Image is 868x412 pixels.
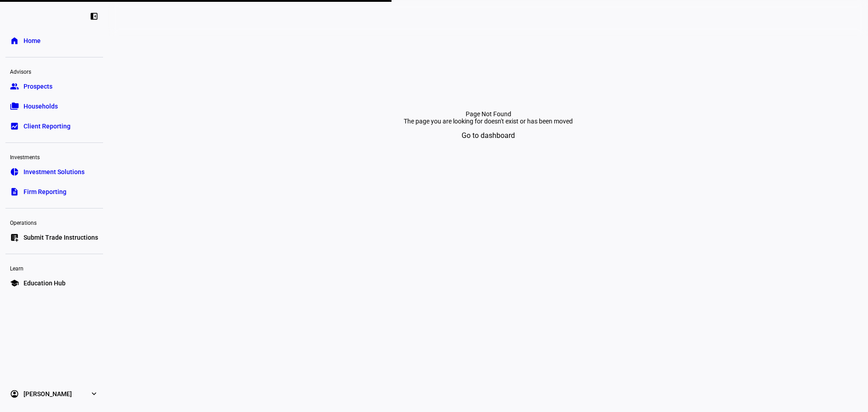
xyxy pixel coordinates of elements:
[5,97,103,115] a: folder_copyHouseholds
[119,110,857,118] div: Page Not Found
[10,389,19,398] eth-mat-symbol: account_circle
[24,82,52,91] span: Prospects
[5,77,103,95] a: groupProspects
[10,82,19,91] eth-mat-symbol: group
[10,102,19,111] eth-mat-symbol: folder_copy
[10,279,19,288] eth-mat-symbol: school
[90,389,99,398] eth-mat-symbol: expand_more
[5,216,103,228] div: Operations
[24,233,98,242] span: Submit Trade Instructions
[24,36,41,45] span: Home
[10,167,19,176] eth-mat-symbol: pie_chart
[24,187,66,196] span: Firm Reporting
[10,233,19,242] eth-mat-symbol: list_alt_add
[5,261,103,274] div: Learn
[5,32,103,50] a: homeHome
[462,125,515,147] span: Go to dashboard
[304,118,673,125] div: The page you are looking for doesn't exist or has been moved
[449,125,528,147] button: Go to dashboard
[10,122,19,131] eth-mat-symbol: bid_landscape
[5,65,103,77] div: Advisors
[24,122,71,131] span: Client Reporting
[90,12,99,21] eth-mat-symbol: left_panel_close
[5,183,103,201] a: descriptionFirm Reporting
[5,150,103,163] div: Investments
[5,163,103,181] a: pie_chartInvestment Solutions
[10,36,19,45] eth-mat-symbol: home
[24,389,72,398] span: [PERSON_NAME]
[5,117,103,135] a: bid_landscapeClient Reporting
[24,167,85,176] span: Investment Solutions
[10,187,19,196] eth-mat-symbol: description
[24,279,66,288] span: Education Hub
[24,102,58,111] span: Households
